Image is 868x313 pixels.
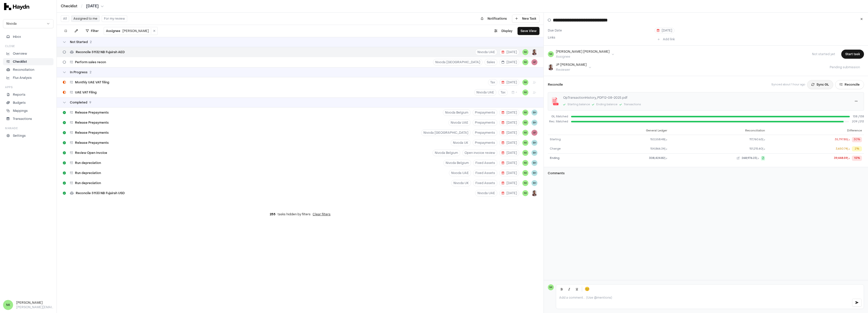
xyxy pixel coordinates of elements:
[75,181,101,185] span: Run depreciation
[556,68,587,72] div: Reviewer
[3,58,53,65] a: Checklist
[522,150,528,156] span: NK
[531,140,537,146] button: BH
[522,110,528,116] span: NK
[451,140,471,146] button: Nivoda UK
[595,156,667,160] div: د.إ308,424.82
[75,161,101,165] span: Run depreciation
[13,34,21,39] span: Inbox
[522,140,528,146] button: NK
[548,64,554,70] img: JP Smit
[522,79,528,85] span: NK
[5,126,18,130] h3: Manage
[474,89,496,96] button: Nivoda UAE
[502,80,517,84] span: [DATE]
[499,79,519,86] button: [DATE]
[313,212,331,216] button: Clear filters
[567,102,590,107] div: Starting balance
[90,40,92,44] span: 2
[61,15,69,22] button: All
[484,59,497,65] button: Sales
[531,150,537,156] button: BH
[90,70,91,74] span: 2
[448,119,471,126] button: Nivoda UAE
[522,160,528,166] button: NK
[106,29,120,33] span: Assignee
[499,119,519,126] button: [DATE]
[826,65,864,69] span: Pending submission
[852,146,862,152] div: 2%
[548,63,591,72] button: JP SmitJP [PERSON_NAME]Reviewer
[624,102,641,107] div: Transactions
[5,44,15,48] h3: Close
[76,50,125,54] span: Reconcile 51132 NB Fujairah AED
[16,305,53,309] p: [PERSON_NAME][EMAIL_ADDRESS][DOMAIN_NAME]
[512,15,539,23] button: New Task
[3,91,53,98] a: Reports
[502,50,517,54] span: [DATE]
[522,190,528,196] button: NK
[75,80,109,84] span: Monthly UAE VAT filing
[771,83,805,87] p: Synced about 1 hour ago
[522,89,528,95] span: NK
[83,27,102,35] button: Filter
[3,132,53,139] a: Settings
[13,100,26,105] p: Budgets
[749,137,765,142] span: د.إ117,760.63
[522,130,528,136] span: NK
[595,147,667,151] div: د.إ154,866.34
[499,140,519,146] button: [DATE]
[4,3,29,10] img: svg+xml,%3c
[13,117,32,121] p: Transactions
[502,161,517,165] span: [DATE]
[522,59,528,65] span: NK
[531,49,537,55] button: JP Smit
[558,286,565,293] button: Bold (Ctrl+B)
[531,180,537,186] span: BH
[852,120,864,124] span: 209 / 213
[522,49,528,55] button: NK
[61,4,104,9] nav: breadcrumb
[808,52,839,56] span: Not started yet
[13,109,28,113] p: Mappings
[75,60,106,64] span: Perform sales recon
[531,120,537,126] span: BH
[13,133,26,138] p: Settings
[502,60,517,64] span: [DATE]
[5,85,13,89] h3: Apps
[502,141,517,145] span: [DATE]
[491,27,516,35] button: Display
[548,135,593,144] td: Starting
[510,89,519,96] button: +
[502,171,517,175] span: [DATE]
[531,160,537,166] button: BH
[478,15,510,23] button: Notifications
[522,180,528,186] button: NK
[102,15,127,22] button: For my review
[502,191,517,195] span: [DATE]
[531,130,537,136] span: AF
[3,115,53,122] a: Transactions
[502,131,517,135] span: [DATE]
[835,137,850,142] div: د.إ35,797.85
[57,208,544,220] div: tasks hidden by filters
[451,180,471,186] button: Nivoda UK
[488,79,497,86] button: Tax
[502,111,517,115] span: [DATE]
[522,120,528,126] span: NK
[13,76,32,80] p: Flux Analysis
[556,55,610,59] div: Assignee
[3,99,53,106] a: Budgets
[841,50,864,59] button: Start task
[548,171,864,175] h3: Comments
[70,40,88,44] span: Not Started
[449,170,471,176] button: Nivoda UAE
[531,190,537,196] button: JP Smit
[671,137,765,142] button: د.إ117,760.63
